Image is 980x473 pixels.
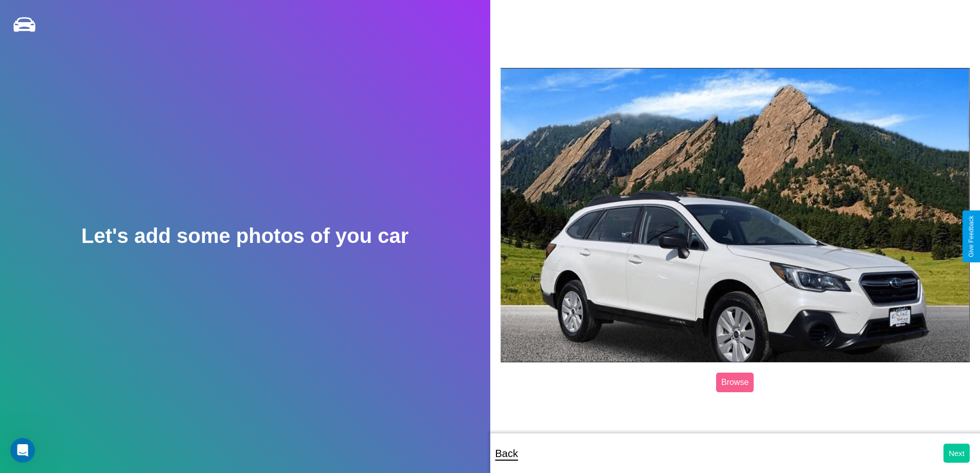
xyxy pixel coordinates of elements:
p: Back [495,444,518,463]
div: Give Feedback [968,216,975,257]
label: Browse [716,373,754,392]
iframe: Intercom live chat [10,438,35,463]
button: Next [943,444,970,463]
h2: Let's add some photos of you car [81,224,408,248]
img: posted [501,68,970,362]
